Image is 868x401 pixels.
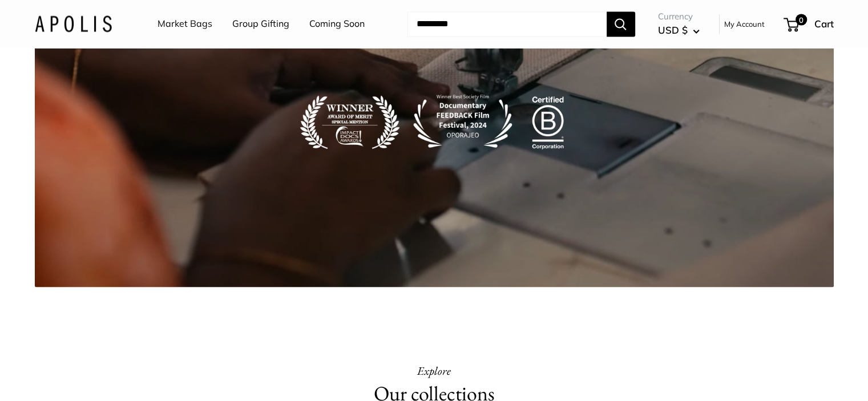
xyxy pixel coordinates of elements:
[407,11,607,37] input: Search...
[309,15,365,33] a: Coming Soon
[658,21,700,39] button: USD $
[607,11,635,37] button: Search
[658,9,700,25] span: Currency
[35,15,112,32] img: Apolis
[158,15,212,33] a: Market Bags
[814,18,834,30] span: Cart
[785,15,834,33] a: 0 Cart
[724,17,765,31] a: My Account
[232,15,289,33] a: Group Gifting
[417,360,451,380] h3: Explore
[795,14,806,25] span: 0
[658,24,688,36] span: USD $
